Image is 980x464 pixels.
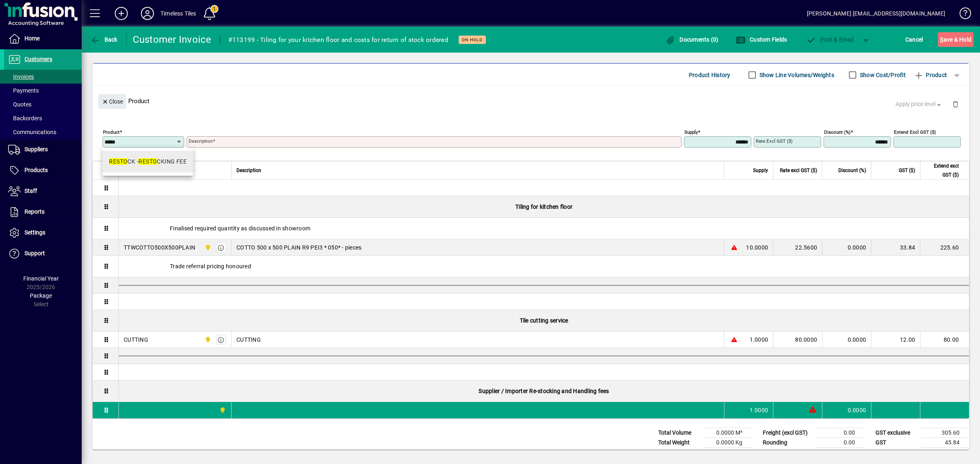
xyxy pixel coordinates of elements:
[103,129,120,135] mat-label: Product
[24,229,45,236] span: Settings
[686,68,734,82] button: Product History
[822,239,871,256] td: 0.0000
[4,181,82,201] a: Staff
[778,243,817,252] div: 22.5600
[750,336,768,344] span: 1.0000
[753,166,768,175] span: Supply
[654,428,703,438] td: Total Volume
[24,146,48,152] span: Suppliers
[946,94,965,114] button: Delete
[203,335,212,344] span: Dunedin
[119,380,969,402] div: Supplier / Importer Re-stocking and Handling fees
[895,100,943,108] span: Apply price level
[24,208,45,215] span: Reports
[822,402,871,418] td: 0.0000
[102,151,193,172] mat-option: RESTOCK - RESTOCKING FEE
[816,438,865,448] td: 0.00
[746,243,768,252] span: 10.0000
[925,161,959,179] span: Extend excl GST ($)
[905,33,923,46] span: Cancel
[24,167,48,173] span: Products
[124,243,195,252] div: TTWCOTTO500X500PLAIN
[236,243,361,252] span: COTTO 500 x 500 PLAIN R9 PEI3 * 050* - pieces
[4,84,82,97] a: Payments
[759,428,816,438] td: Freight (excl GST)
[119,196,969,217] div: Tiling for kitchen floor
[736,36,787,43] span: Custom Fields
[750,406,768,414] span: 1.0000
[4,160,82,181] a: Products
[824,129,851,135] mat-label: Discount (%)
[4,243,82,264] a: Support
[228,33,448,46] div: #113199 - Tiling for your kitchen floor and costs for return of stock ordered
[689,68,731,82] span: Product History
[953,2,970,28] a: Knowledge Base
[109,157,187,166] div: CK - CKING FEE
[892,97,946,112] button: Apply price level
[920,239,969,256] td: 225.60
[96,97,128,105] app-page-header-button: Close
[24,56,52,62] span: Customers
[119,256,969,277] div: Trade referral pricing honoured
[758,71,834,79] label: Show Line Volumes/Weights
[920,331,969,348] td: 80.00
[778,336,817,344] div: 80.0000
[820,36,824,43] span: P
[684,129,698,135] mat-label: Supply
[703,428,752,438] td: 0.0000 M³
[23,275,59,282] span: Financial Year
[858,71,906,79] label: Show Cost/Profit
[894,129,936,135] mat-label: Extend excl GST ($)
[30,292,52,299] span: Package
[119,218,969,239] div: Finalised required quantity as discussed in showroom
[24,250,45,256] span: Support
[920,428,969,438] td: 305.60
[8,129,56,135] span: Communications
[816,428,865,438] td: 0.00
[462,37,483,42] span: On hold
[82,32,127,47] app-page-header-button: Back
[109,158,127,165] em: RESTO
[903,32,925,47] button: Cancel
[938,32,973,47] button: Save & Hold
[806,36,853,43] span: ost & Email
[871,438,920,448] td: GST
[899,166,915,175] span: GST ($)
[822,331,871,348] td: 0.0000
[871,331,920,348] td: 12.00
[8,115,42,122] span: Backorders
[940,33,971,46] span: ave & Hold
[4,111,82,125] a: Backorders
[8,73,34,80] span: Invoices
[920,438,969,448] td: 45.84
[236,166,261,175] span: Description
[133,33,212,46] div: Customer Invoice
[124,336,148,344] div: CUTTING
[946,100,965,108] app-page-header-button: Delete
[4,202,82,222] a: Reports
[871,428,920,438] td: GST exclusive
[920,448,969,458] td: 351.44
[102,95,123,108] span: Close
[160,7,196,20] div: Timeless Tiles
[734,32,789,47] button: Custom Fields
[654,438,703,448] td: Total Weight
[138,158,157,165] em: RESTO
[838,166,866,175] span: Discount (%)
[4,125,82,139] a: Communications
[24,35,40,42] span: Home
[98,94,126,109] button: Close
[90,36,118,43] span: Back
[236,336,261,344] span: CUTTING
[802,32,857,47] button: Post & Email
[92,86,969,116] div: Product
[4,139,82,160] a: Suppliers
[666,36,719,43] span: Documents (0)
[807,7,945,20] div: [PERSON_NAME] [EMAIL_ADDRESS][DOMAIN_NAME]
[217,406,227,415] span: Dunedin
[203,243,212,252] span: Dunedin
[871,448,920,458] td: GST inclusive
[871,239,920,256] td: 33.84
[4,29,82,49] a: Home
[8,101,31,108] span: Quotes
